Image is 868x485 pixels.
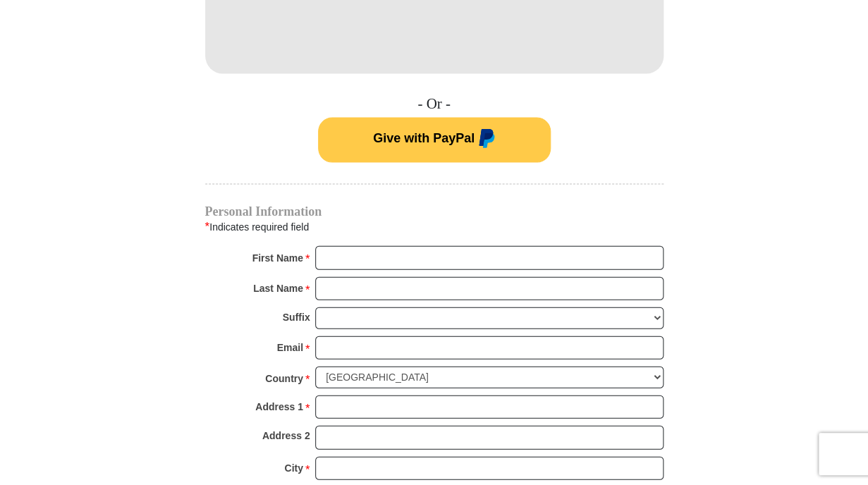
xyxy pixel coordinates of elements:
strong: Address 1 [255,397,303,417]
strong: First Name [252,248,303,268]
h4: Personal Information [205,206,664,217]
strong: Email [277,338,303,357]
img: paypal [475,129,495,152]
strong: Country [265,369,303,388]
div: Indicates required field [205,218,664,236]
strong: Address 2 [262,426,310,446]
button: Give with PayPal [318,118,551,163]
span: Give with PayPal [373,132,475,146]
strong: Last Name [253,278,303,298]
strong: Suffix [283,307,310,327]
strong: City [284,458,302,478]
h4: - Or - [205,95,664,113]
